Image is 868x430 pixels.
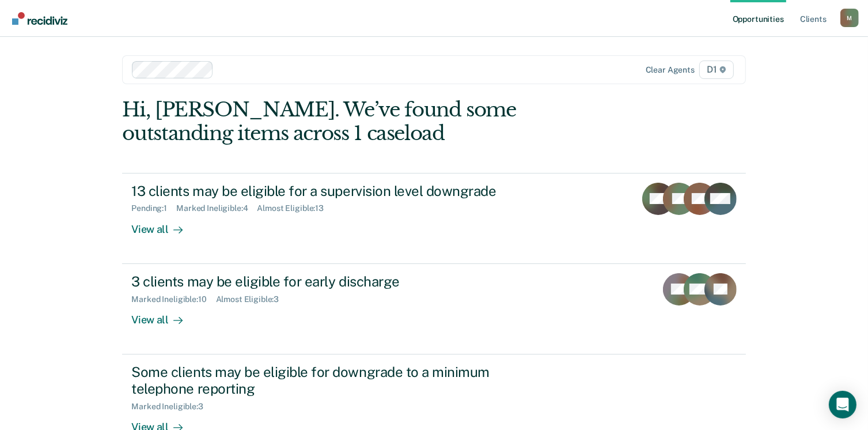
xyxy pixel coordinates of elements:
[12,12,67,25] img: Recidiviz
[122,98,621,145] div: Hi, [PERSON_NAME]. We’ve found some outstanding items across 1 caseload
[131,295,215,304] div: Marked Ineligible : 10
[840,9,859,27] div: M
[257,203,333,213] div: Almost Eligible : 13
[131,402,212,412] div: Marked Ineligible : 3
[122,264,745,354] a: 3 clients may be eligible for early dischargeMarked Ineligible:10Almost Eligible:3View all
[216,295,289,304] div: Almost Eligible : 3
[131,213,196,236] div: View all
[829,391,856,418] div: Open Intercom Messenger
[131,364,536,397] div: Some clients may be eligible for downgrade to a minimum telephone reporting
[176,203,257,213] div: Marked Ineligible : 4
[699,61,734,79] span: D1
[131,203,176,213] div: Pending : 1
[131,183,536,199] div: 13 clients may be eligible for a supervision level downgrade
[840,9,859,27] button: Profile dropdown button
[122,173,745,264] a: 13 clients may be eligible for a supervision level downgradePending:1Marked Ineligible:4Almost El...
[131,273,536,290] div: 3 clients may be eligible for early discharge
[131,304,196,326] div: View all
[646,65,695,75] div: Clear agents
